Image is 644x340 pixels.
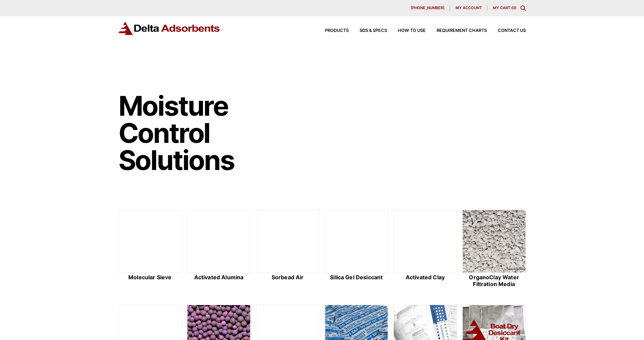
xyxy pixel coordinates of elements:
a: Sorbead Air [256,210,319,288]
span: Contact Us [498,29,526,33]
h2: Activated Clay [393,274,457,281]
img: Image [256,51,526,188]
a: Contact Us [487,29,526,33]
a: Requirement Charts [426,29,487,33]
a: SDS & SPECS [349,29,387,33]
h2: Silica Gel Desiccant [325,274,388,281]
h2: Sorbead Air [256,274,319,281]
a: My account [450,5,487,11]
a: OrganoClay Water Filtration Media [462,210,526,288]
span: SDS & SPECS [360,29,387,33]
h2: OrganoClay Water Filtration Media [462,274,526,287]
h1: Moisture Control Solutions [118,92,250,174]
a: [PHONE_NUMBER] [405,5,450,11]
div: Toggle Modal Content [520,5,526,11]
a: Products [314,29,349,33]
h2: Molecular Sieve [118,274,182,281]
a: My Cart (0) [493,5,516,10]
span: 0 [513,5,515,10]
h2: Activated Alumina [187,274,251,281]
span: Products [325,29,349,33]
a: How to Use [387,29,426,33]
img: Delta Adsorbents [118,22,220,35]
a: Molecular Sieve [118,210,182,288]
a: Activated Alumina [187,210,251,288]
span: How to Use [398,29,426,33]
a: Silica Gel Desiccant [325,210,388,288]
a: Activated Clay [393,210,457,288]
span: My account [456,6,482,10]
span: Requirement Charts [437,29,487,33]
span: [PHONE_NUMBER] [411,6,444,10]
